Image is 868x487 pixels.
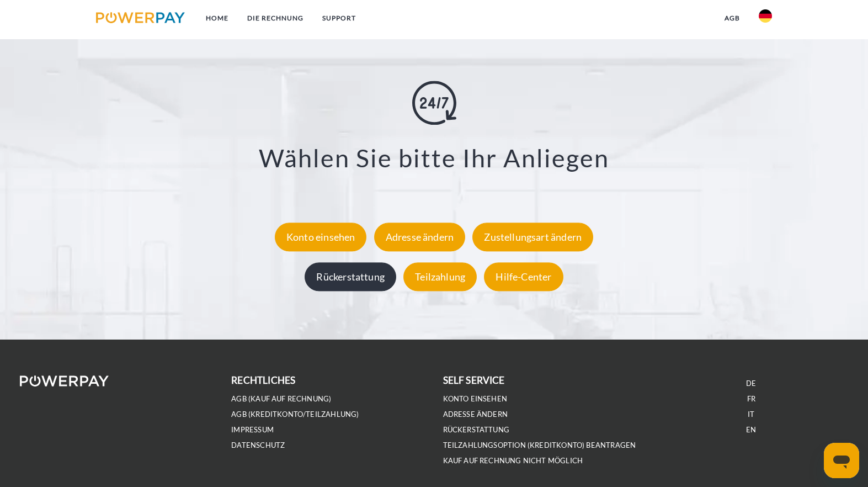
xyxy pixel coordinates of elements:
[403,263,477,292] div: Teilzahlung
[747,394,755,404] a: FR
[412,81,456,125] img: online-shopping.svg
[57,142,811,173] h3: Wählen Sie bitte Ihr Anliegen
[96,12,185,23] img: logo-powerpay.svg
[748,410,754,419] a: IT
[443,425,510,435] a: Rückerstattung
[238,8,313,28] a: DIE RECHNUNG
[313,8,365,28] a: SUPPORT
[746,425,756,435] a: EN
[196,8,238,28] a: Home
[305,263,396,292] div: Rückerstattung
[443,441,636,450] a: Teilzahlungsoption (KREDITKONTO) beantragen
[231,410,359,419] a: AGB (Kreditkonto/Teilzahlung)
[824,443,859,478] iframe: Schaltfläche zum Öffnen des Messaging-Fensters
[302,271,399,283] a: Rückerstattung
[481,271,566,283] a: Hilfe-Center
[371,231,468,243] a: Adresse ändern
[231,394,331,404] a: AGB (Kauf auf Rechnung)
[470,231,596,243] a: Zustellungsart ändern
[275,223,367,252] div: Konto einsehen
[443,410,508,419] a: Adresse ändern
[472,223,593,252] div: Zustellungsart ändern
[746,379,756,388] a: DE
[272,231,370,243] a: Konto einsehen
[443,456,583,465] a: Kauf auf Rechnung nicht möglich
[231,441,285,450] a: DATENSCHUTZ
[20,375,109,387] img: logo-powerpay-white.svg
[231,374,295,386] b: rechtliches
[443,374,505,386] b: self service
[759,9,772,23] img: de
[443,394,508,404] a: Konto einsehen
[484,263,563,292] div: Hilfe-Center
[374,223,466,252] div: Adresse ändern
[231,425,274,435] a: IMPRESSUM
[401,271,480,283] a: Teilzahlung
[715,8,749,28] a: agb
